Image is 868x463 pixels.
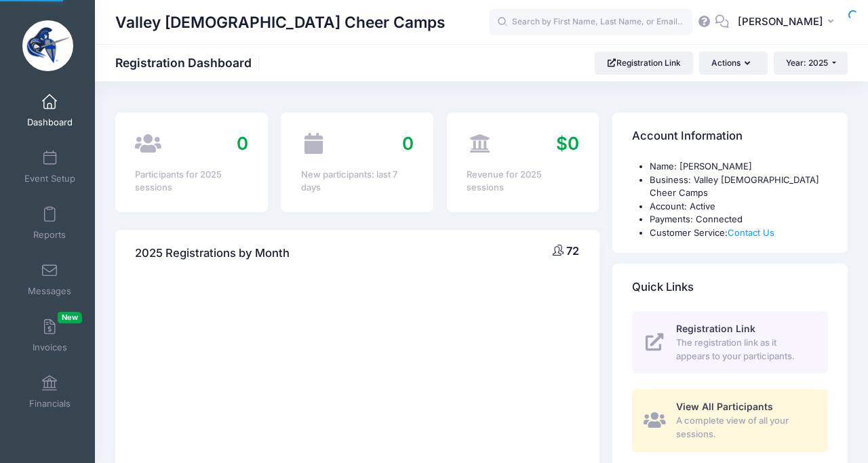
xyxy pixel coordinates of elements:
a: Event Setup [18,143,82,190]
span: Invoices [33,342,67,353]
div: Revenue for 2025 sessions [467,168,579,195]
img: Valley Christian Cheer Camps [22,20,73,71]
li: Name: [PERSON_NAME] [650,160,828,174]
a: Registration Link The registration link as it appears to your participants. [632,311,828,374]
a: Reports [18,199,82,247]
h1: Valley [DEMOGRAPHIC_DATA] Cheer Camps [115,7,446,38]
div: Participants for 2025 sessions [135,168,248,195]
a: Financials [18,368,82,416]
div: New participants: last 7 days [301,168,414,195]
a: Registration Link [595,52,693,75]
button: Actions [699,52,767,75]
span: A complete view of all your sessions. [676,414,812,441]
h4: Quick Links [632,268,694,307]
input: Search by First Name, Last Name, or Email... [489,9,692,36]
a: InvoicesNew [18,312,82,359]
span: Messages [28,285,71,297]
li: Payments: Connected [650,213,828,226]
span: 0 [402,133,414,154]
a: Dashboard [18,87,82,134]
h4: 2025 Registrations by Month [135,234,290,273]
button: [PERSON_NAME] [729,7,848,38]
li: Customer Service: [650,226,828,240]
li: Business: Valley [DEMOGRAPHIC_DATA] Cheer Camps [650,174,828,200]
span: Dashboard [27,117,73,128]
a: View All Participants A complete view of all your sessions. [632,389,828,451]
h4: Account Information [632,117,743,156]
span: 72 [566,244,579,258]
h1: Registration Dashboard [115,56,263,70]
span: 0 [237,133,248,154]
button: Year: 2025 [774,52,848,75]
span: [PERSON_NAME] [738,14,823,29]
span: Reports [33,229,66,241]
span: $0 [556,133,579,154]
span: The registration link as it appears to your participants. [676,336,812,363]
span: Registration Link [676,323,755,334]
span: View All Participants [676,401,773,412]
span: Financials [29,398,71,409]
span: Year: 2025 [786,58,828,68]
span: Event Setup [24,173,75,184]
a: Contact Us [728,227,774,238]
li: Account: Active [650,200,828,214]
a: Messages [18,256,82,303]
span: New [58,312,82,323]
